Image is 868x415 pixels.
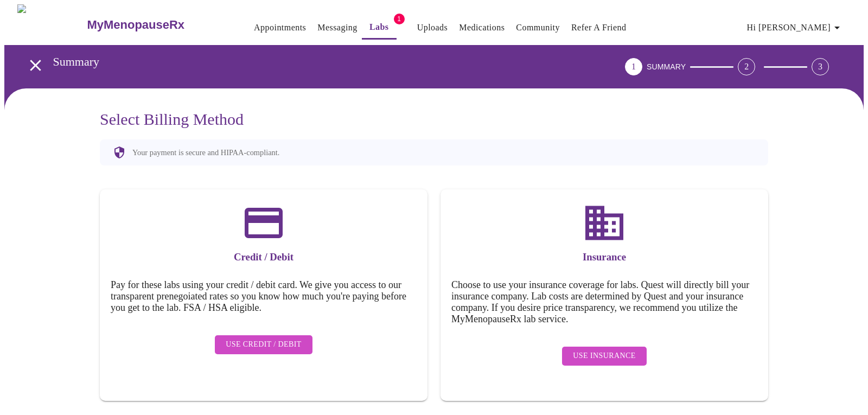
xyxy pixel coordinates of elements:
p: Your payment is secure and HIPAA-compliant. [132,148,279,157]
span: Use Insurance [573,349,635,363]
a: Medications [459,20,505,35]
h3: Insurance [451,251,757,263]
div: 2 [738,58,755,75]
button: Uploads [413,17,452,39]
a: Labs [369,20,389,35]
a: Uploads [417,20,448,35]
h5: Choose to use your insurance coverage for labs. Quest will directly bill your insurance company. ... [451,279,757,325]
a: MyMenopauseRx [86,6,228,44]
button: Use Insurance [562,347,646,366]
span: Hi [PERSON_NAME] [747,20,844,35]
h3: Select Billing Method [100,110,768,129]
button: Community [512,17,564,39]
a: Refer a Friend [571,20,627,35]
a: Appointments [254,20,306,35]
a: Community [516,20,560,35]
h3: Summary [53,55,565,69]
span: Use Credit / Debit [226,338,302,352]
button: Use Credit / Debit [215,335,312,354]
button: Hi [PERSON_NAME] [743,17,848,39]
span: 1 [394,14,405,24]
div: 3 [812,58,829,75]
h3: MyMenopauseRx [87,18,184,32]
button: Appointments [250,17,310,39]
div: 1 [625,58,642,75]
h3: Credit / Debit [111,251,417,263]
img: MyMenopauseRx Logo [17,4,86,45]
span: SUMMARY [647,62,686,71]
h5: Pay for these labs using your credit / debit card. We give you access to our transparent prenegoi... [111,279,417,314]
button: Medications [455,17,509,39]
button: Refer a Friend [567,17,631,39]
button: open drawer [20,49,52,81]
button: Labs [362,16,397,40]
a: Messaging [317,20,357,35]
button: Messaging [313,17,361,39]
